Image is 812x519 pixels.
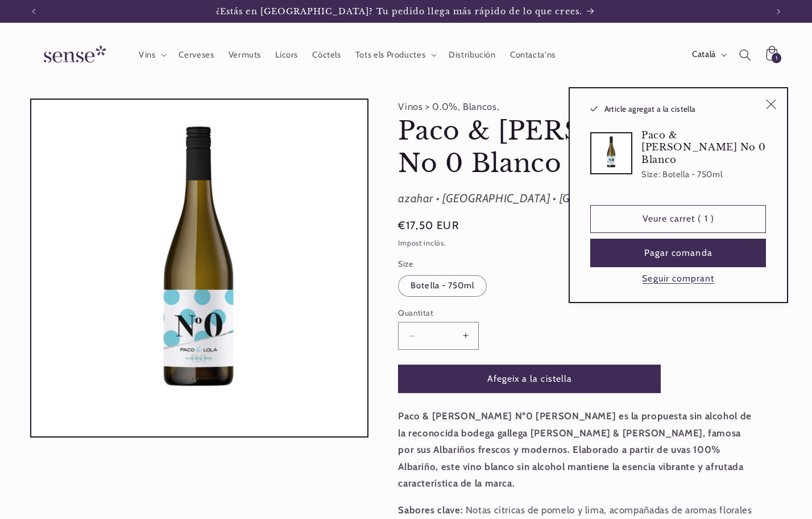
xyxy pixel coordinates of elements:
span: Tots els Productes [355,50,425,60]
button: Pagar comanda [590,239,766,267]
h1: Paco & [PERSON_NAME] No 0 Blanco [398,115,756,179]
strong: Sabores clave: [398,504,463,516]
span: Còctels [312,50,341,60]
button: Seguir comprant [639,273,718,285]
button: Tancar [758,91,784,117]
img: Sense [30,39,115,71]
label: Botella - 750ml [398,275,487,297]
a: Licors [268,42,305,67]
span: Distribución [449,50,496,60]
div: azahar • [GEOGRAPHIC_DATA] • [GEOGRAPHIC_DATA] [398,189,756,209]
a: Vermuts [221,42,268,67]
a: Distribución [442,42,503,67]
label: Quantitat [398,307,661,318]
legend: Size [398,258,414,269]
a: Veure carret ( 1 ) [590,205,766,233]
h3: Paco & [PERSON_NAME] No 0 Blanco [641,129,766,166]
a: Contacta'ns [503,42,562,67]
button: Català [685,43,732,66]
h2: Article agregat a la cistella [590,103,757,115]
a: Sense [26,34,120,76]
div: Impost inclòs. [398,238,756,250]
span: Vermuts [229,50,261,60]
media-gallery: Visor de la galeria [30,99,368,438]
span: Paco & [PERSON_NAME] Nº0 [PERSON_NAME] es la propuesta sin alcohol de la reconocida bodega galleg... [398,410,751,455]
div: Article agregat a la cistella [569,87,788,303]
summary: Cerca [732,42,758,68]
span: Licors [275,50,298,60]
a: Cerveses [172,42,221,67]
span: Català [692,48,716,61]
button: Afegeix a la cistella [398,365,661,393]
span: 1 [776,53,778,63]
span: Cerveses [179,50,214,60]
dd: Botella - 750ml [662,169,722,179]
span: Contacta'ns [510,50,556,60]
summary: Vins [131,42,171,67]
span: ¿Estás en [GEOGRAPHIC_DATA]? Tu pedido llega más rápido de lo que crees. [216,6,582,17]
a: Còctels [305,42,349,67]
span: Elaborado a partir de uvas 100% Albariño, este vino blanco sin alcohol mantiene la esencia vibran... [398,444,743,489]
span: €17,50 EUR [398,218,459,234]
summary: Tots els Productes [348,42,441,67]
dt: Size: [641,169,660,179]
span: Vins [139,50,156,60]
